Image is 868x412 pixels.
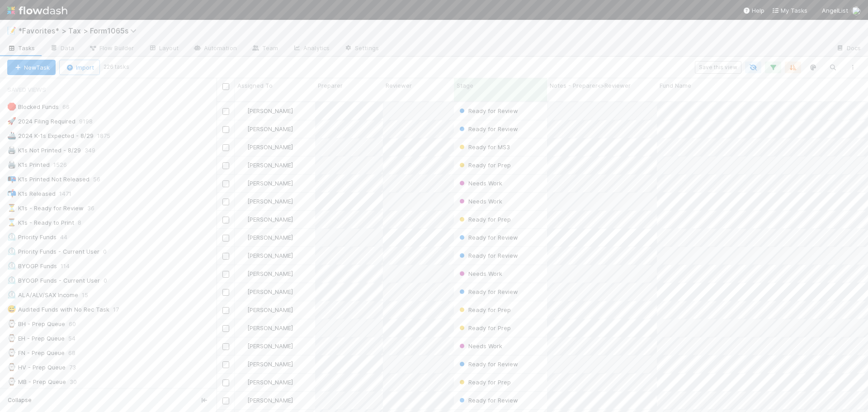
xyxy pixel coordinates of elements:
[238,233,293,242] div: [PERSON_NAME]
[238,251,293,260] div: [PERSON_NAME]
[104,275,116,286] span: 0
[186,42,244,56] a: Automation
[238,287,293,296] div: [PERSON_NAME]
[222,235,229,242] input: Toggle Row Selected
[247,252,293,259] span: [PERSON_NAME]
[239,342,246,350] img: avatar_cfa6ccaa-c7d9-46b3-b608-2ec56ecf97ad.png
[7,304,109,315] div: Audited Funds with No Rec Task
[247,379,293,386] span: [PERSON_NAME]
[458,342,502,350] span: Needs Work
[68,333,85,344] span: 54
[222,144,229,151] input: Toggle Row Selected
[239,180,246,187] img: avatar_e41e7ae5-e7d9-4d8d-9f56-31b0d7a2f4fd.png
[7,291,16,298] span: ⏲️
[458,179,502,188] div: Needs Work
[222,253,229,260] input: Toggle Row Selected
[7,318,65,330] div: BH - Prep Queue
[458,251,518,260] div: Ready for Review
[458,125,518,133] span: Ready for Review
[239,234,246,241] img: avatar_cfa6ccaa-c7d9-46b3-b608-2ec56ecf97ad.png
[458,215,511,224] div: Ready for Prep
[7,247,16,255] span: ⏲️
[458,180,502,187] span: Needs Work
[60,232,76,243] span: 44
[53,159,76,170] span: 1526
[7,262,16,270] span: ⏲️
[458,378,511,387] div: Ready for Prep
[458,234,518,241] span: Ready for Review
[238,360,293,369] div: [PERSON_NAME]
[239,161,246,169] img: avatar_e41e7ae5-e7d9-4d8d-9f56-31b0d7a2f4fd.png
[7,130,94,142] div: 2024 K-1s Expected - 8/29
[695,61,741,74] button: Save this view
[238,197,293,206] div: [PERSON_NAME]
[458,360,518,368] span: Ready for Review
[7,376,66,388] div: MB - Prep Queue
[458,288,518,295] span: Ready for Review
[852,6,861,15] img: avatar_37569647-1c78-4889-accf-88c08d42a236.png
[7,320,16,327] span: ⌚
[141,42,186,56] a: Layout
[7,43,35,52] span: Tasks
[82,289,97,301] span: 15
[457,81,473,90] span: Stage
[68,347,85,359] span: 68
[247,198,293,205] span: [PERSON_NAME]
[61,260,79,272] span: 114
[78,217,90,228] span: 8
[238,106,293,115] div: [PERSON_NAME]
[222,162,229,169] input: Toggle Row Selected
[660,81,691,90] span: Fund Name
[458,143,510,151] span: Ready for MS3
[829,42,868,56] a: Docs
[247,397,293,404] span: [PERSON_NAME]
[318,81,343,90] span: Preparer
[222,83,229,90] input: Toggle All Rows Selected
[7,81,46,99] span: Saved Views
[285,42,337,56] a: Analytics
[458,142,510,152] div: Ready for MS3
[458,379,511,386] span: Ready for Prep
[458,360,518,369] div: Ready for Review
[247,360,293,368] span: [PERSON_NAME]
[239,252,246,259] img: avatar_66854b90-094e-431f-b713-6ac88429a2b8.png
[222,180,229,187] input: Toggle Row Selected
[7,246,99,257] div: Priority Funds - Current User
[7,159,50,170] div: K1s Printed
[458,198,502,205] span: Needs Work
[7,232,57,243] div: Priority Funds
[772,6,807,15] a: My Tasks
[458,233,518,242] div: Ready for Review
[7,363,16,371] span: ⌚
[7,60,56,75] button: NewTask
[222,271,229,278] input: Toggle Row Selected
[7,27,16,34] span: 📝
[239,397,246,404] img: avatar_e41e7ae5-e7d9-4d8d-9f56-31b0d7a2f4fd.png
[239,324,246,331] img: avatar_e41e7ae5-e7d9-4d8d-9f56-31b0d7a2f4fd.png
[247,288,293,295] span: [PERSON_NAME]
[239,107,246,114] img: avatar_66854b90-094e-431f-b713-6ac88429a2b8.png
[7,101,59,113] div: Blocked Funds
[247,180,293,187] span: [PERSON_NAME]
[458,397,518,404] span: Ready for Review
[247,306,293,313] span: [PERSON_NAME]
[7,349,16,356] span: ⌚
[458,161,511,169] span: Ready for Prep
[7,146,16,154] span: 🖨️
[743,6,764,15] div: Help
[7,333,65,344] div: EH - Prep Queue
[822,7,848,14] span: AngelList
[239,360,246,368] img: avatar_66854b90-094e-431f-b713-6ac88429a2b8.png
[238,378,293,387] div: [PERSON_NAME]
[247,270,293,277] span: [PERSON_NAME]
[222,361,229,368] input: Toggle Row Selected
[8,396,32,404] span: Collapse
[7,305,16,313] span: 😅
[458,306,511,313] span: Ready for Prep
[7,218,16,226] span: ⌛
[85,145,104,156] span: 349
[458,270,502,277] span: Needs Work
[222,126,229,133] input: Toggle Row Selected
[247,161,293,169] span: [PERSON_NAME]
[239,270,246,277] img: avatar_d45d11ee-0024-4901-936f-9df0a9cc3b4e.png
